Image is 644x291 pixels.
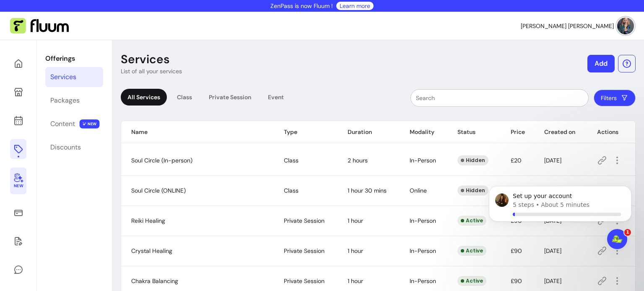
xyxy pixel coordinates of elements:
[13,183,23,189] span: New
[45,114,103,134] a: Content NEW
[45,137,103,157] a: Discounts
[624,229,631,236] span: 1
[447,121,501,143] th: Status
[457,155,488,165] div: Hidden
[338,121,400,143] th: Duration
[410,187,427,194] span: Online
[10,203,26,223] a: Sales
[131,217,165,224] span: Reiki Healing
[410,247,436,255] span: In-Person
[270,2,333,10] p: ZenPass is now Fluum !
[476,176,644,268] iframe: Intercom notifications message
[50,142,81,152] div: Discounts
[400,121,447,143] th: Modality
[131,277,178,285] span: Chakra Balancing
[348,277,363,285] span: 1 hour
[10,111,26,131] a: Calendar
[511,277,522,285] span: £90
[10,260,26,280] a: My Messages
[410,157,436,164] span: In-Person
[10,167,26,194] a: New
[457,185,488,196] div: Hidden
[617,18,634,34] img: avatar
[521,18,634,34] button: avatar[PERSON_NAME] [PERSON_NAME]
[457,246,486,256] div: Active
[80,119,100,129] span: NEW
[410,217,436,224] span: In-Person
[348,247,363,255] span: 1 hour
[10,231,26,251] a: Waivers
[10,82,26,102] a: My Page
[284,157,299,164] span: Class
[348,187,387,194] span: 1 hour 30 mins
[521,22,614,30] span: [PERSON_NAME] [PERSON_NAME]
[511,157,522,164] span: £20
[501,121,534,143] th: Price
[50,119,75,129] div: Content
[45,67,103,87] a: Services
[50,72,76,82] div: Services
[274,121,338,143] th: Type
[10,139,26,159] a: Offerings
[457,216,486,226] div: Active
[587,121,635,143] th: Actions
[261,89,291,106] div: Event
[348,217,363,224] span: 1 hour
[284,217,325,224] span: Private Session
[121,52,170,67] p: Services
[50,95,80,106] div: Packages
[131,247,172,255] span: Crystal Healing
[607,229,627,249] iframe: Intercom live chat
[10,54,26,74] a: Home
[202,89,258,106] div: Private Session
[284,247,325,255] span: Private Session
[340,2,370,10] a: Learn more
[544,157,561,164] span: [DATE]
[587,55,615,72] button: Add
[594,90,636,106] button: Filters
[45,54,103,64] p: Offerings
[457,276,486,286] div: Active
[544,277,561,285] span: [DATE]
[534,121,587,143] th: Created on
[121,121,274,143] th: Name
[416,94,583,102] input: Search
[121,89,167,106] div: All Services
[131,157,192,164] span: Soul Circle (In-person)
[284,277,325,285] span: Private Session
[45,90,103,111] a: Packages
[10,18,69,34] img: Fluum Logo
[348,157,368,164] span: 2 hours
[410,277,436,285] span: In-Person
[131,187,186,194] span: Soul Circle (ONLINE)
[170,89,199,106] div: Class
[284,187,299,194] span: Class
[121,67,182,75] p: List of all your services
